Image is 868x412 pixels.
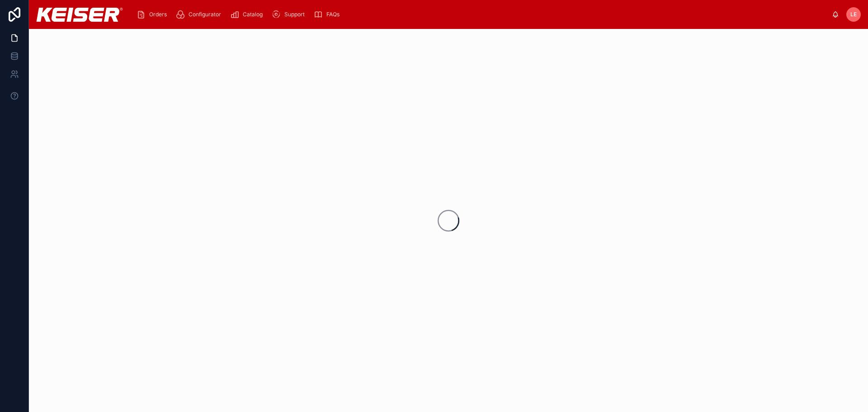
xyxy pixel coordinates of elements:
img: App logo [36,8,123,22]
span: FAQs [326,11,340,18]
a: Configurator [173,6,227,23]
a: Orders [134,6,173,23]
span: Support [284,11,305,18]
span: Configurator [189,11,221,18]
span: Orders [149,11,167,18]
a: FAQs [311,6,346,23]
div: scrollable content [130,5,832,24]
a: Catalog [227,6,269,23]
a: Support [269,6,311,23]
span: Catalog [243,11,263,18]
span: LE [850,11,857,18]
